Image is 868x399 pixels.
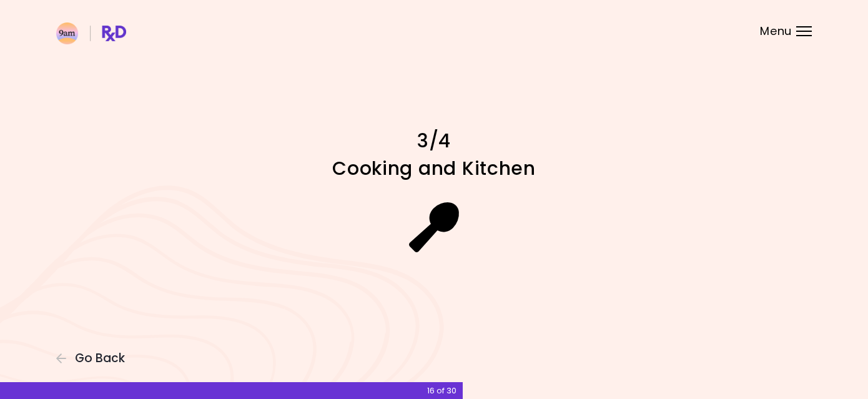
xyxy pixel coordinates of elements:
h1: Cooking and Kitchen [215,156,653,180]
h1: 3/4 [215,129,653,153]
button: Go Back [56,352,131,365]
span: Go Back [75,352,125,365]
img: RxDiet [56,22,126,44]
span: Menu [760,26,792,37]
